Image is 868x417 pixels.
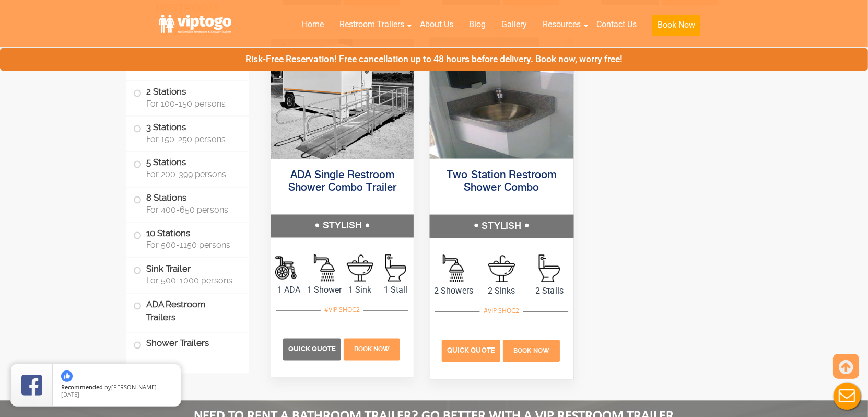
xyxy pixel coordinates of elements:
[342,284,378,297] span: 1 Sink
[826,375,868,417] button: Live Chat
[539,255,560,283] img: an icon of stall
[133,187,241,219] label: 8 Stations
[429,285,477,298] span: 2 Showers
[146,240,236,250] span: For 500-1150 persons
[480,305,523,318] div: #VIP SHOC2
[146,276,236,286] span: For 500-1000 persons
[354,346,390,353] span: Book Now
[343,344,402,354] a: Book Now
[494,13,535,36] a: Gallery
[442,345,502,355] a: Quick Quote
[332,13,412,36] a: Restroom Trailers
[283,344,343,354] a: Quick Quote
[314,254,335,282] img: an icon of Shower
[294,13,332,36] a: Home
[21,375,42,396] img: Review Rating
[133,81,241,113] label: 2 Stations
[513,348,549,355] span: Book Now
[133,258,241,291] label: Sink Trailer
[288,345,336,353] span: Quick Quote
[61,370,73,382] img: thumbs up icon
[347,255,373,282] img: an icon of sink
[111,383,157,391] span: [PERSON_NAME]
[133,117,241,149] label: 3 Stations
[447,170,556,194] a: Two Station Restroom Shower Combo
[146,169,236,179] span: For 200-399 persons
[447,347,495,355] span: Quick Quote
[133,294,241,329] label: ADA Restroom Trailers
[535,13,589,36] a: Resources
[321,304,363,317] div: #VIP SHOC2
[461,13,494,36] a: Blog
[271,39,414,159] img: ADA Single Restroom Shower Combo Trailer
[61,390,79,398] span: [DATE]
[429,215,573,238] h5: STYLISH
[589,13,644,36] a: Contact Us
[644,13,708,42] a: Book Now
[652,15,700,36] button: Book Now
[378,284,413,297] span: 1 Stall
[412,13,461,36] a: About Us
[488,256,515,283] img: an icon of sink
[525,285,573,298] span: 2 Stalls
[477,285,525,297] span: 2 Sinks
[271,284,307,297] span: 1 ADA
[385,254,406,282] img: an icon of stall
[443,255,464,283] img: an icon of Shower
[501,345,561,355] a: Book Now
[146,205,236,215] span: For 400-650 persons
[429,38,573,159] img: outside photo of 2 stations shower combo trailer
[275,254,302,282] img: an icon of Shower
[307,284,342,297] span: 1 Shower
[133,152,241,184] label: 5 Stations
[133,223,241,255] label: 10 Stations
[146,99,236,109] span: For 100-150 persons
[288,170,396,194] a: ADA Single Restroom Shower Combo Trailer
[146,134,236,144] span: For 150-250 persons
[133,333,241,355] label: Shower Trailers
[61,384,172,391] span: by
[271,215,414,238] h5: STYLISH
[61,383,103,391] span: Recommended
